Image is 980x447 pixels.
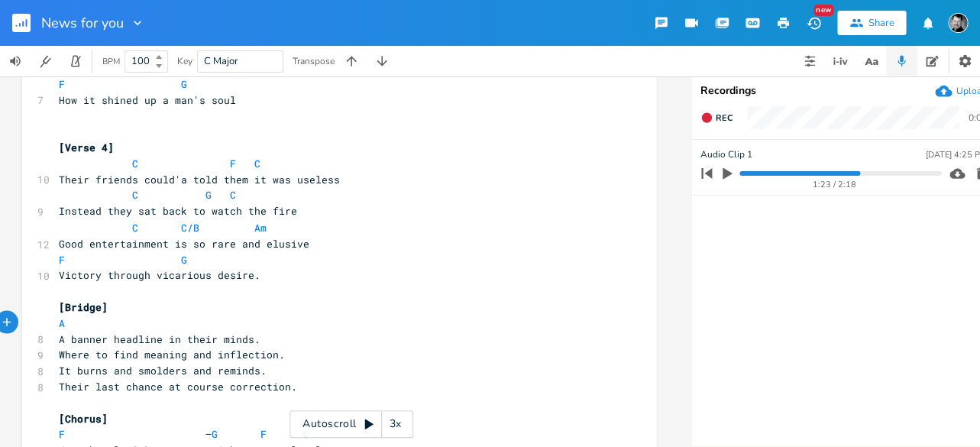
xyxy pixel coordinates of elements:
div: 1:23 / 2:18 [727,180,941,189]
button: Rec [694,105,739,130]
div: 3x [382,410,409,438]
span: C [254,157,260,170]
span: G [205,188,212,202]
img: Timothy James [948,13,968,33]
span: G [181,252,187,266]
span: G [212,426,218,440]
span: It burns and smolders and reminds. [59,363,267,377]
div: Share [868,16,894,30]
span: Victory through vicarious desire. [59,267,260,281]
span: C Major [204,54,238,68]
span: News for you [41,16,124,30]
button: New [798,9,829,37]
span: C [132,220,138,234]
span: F [59,252,65,266]
span: – [59,426,309,440]
span: C [230,188,236,202]
div: New [813,5,833,16]
div: BPM [102,57,120,66]
span: C/B [181,220,199,234]
span: A banner headline in their minds. [59,332,260,345]
span: Am [254,220,267,234]
div: Key [177,57,192,66]
span: G [181,77,187,91]
span: Where to find meaning and inflection. [59,347,285,361]
span: Their last chance at course correction. [59,379,297,393]
span: How it shined up a man's soul [59,93,236,107]
button: Share [837,11,906,35]
span: F [59,77,65,91]
span: A [59,316,65,329]
span: Rec [716,112,733,124]
span: Audio Clip 1 [700,147,752,162]
span: Their friends could'a told them it was useless [59,173,340,186]
span: F [230,157,236,170]
span: Good entertainment is so rare and elusive [59,236,309,250]
span: F [260,426,267,440]
span: C [132,188,138,202]
span: [Bridge] [59,300,108,313]
span: C [132,157,138,170]
span: [Chorus] [59,411,108,425]
span: F [59,426,65,440]
div: Autoscroll [289,410,413,438]
div: Transpose [293,57,335,66]
span: Instead they sat back to watch the fire [59,204,297,218]
span: [Verse 4] [59,141,114,154]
